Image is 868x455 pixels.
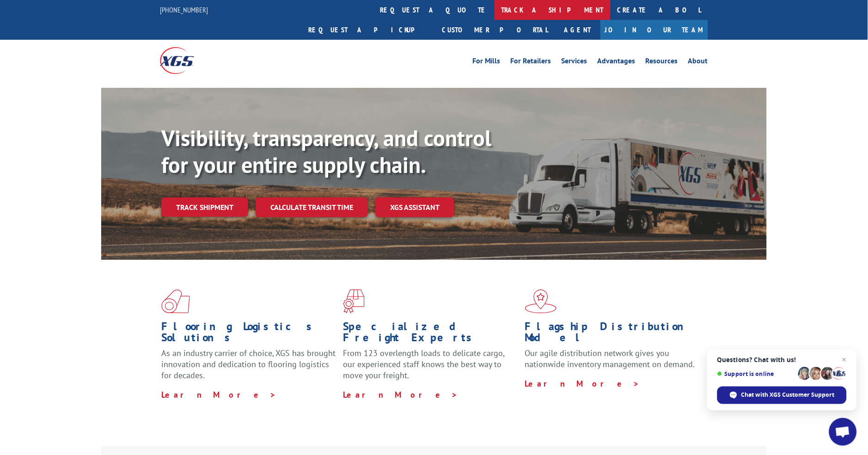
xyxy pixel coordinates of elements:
[717,370,795,377] span: Support is online
[525,289,557,314] img: xgs-icon-flagship-distribution-model-red
[555,20,600,40] a: Agent
[688,57,708,68] a: About
[161,289,190,314] img: xgs-icon-total-supply-chain-intelligence-red
[161,321,336,348] h1: Flooring Logistics Solutions
[161,389,276,400] a: Learn More >
[646,57,678,68] a: Resources
[343,321,518,348] h1: Specialized Freight Experts
[256,197,368,217] a: Calculate transit time
[472,57,501,68] a: For Mills
[525,378,640,389] a: Learn More >
[562,57,587,68] a: Services
[717,356,847,363] span: Questions? Chat with us!
[343,289,365,314] img: xgs-icon-focused-on-flooring-red
[435,20,555,40] a: Customer Portal
[511,57,551,68] a: For Retailers
[160,5,208,14] a: [PHONE_NUMBER]
[301,20,435,40] a: Request a pickup
[741,391,835,399] span: Chat with XGS Customer Support
[717,387,847,404] span: Chat with XGS Customer Support
[600,20,708,40] a: Join Our Team
[525,348,695,369] span: Our agile distribution network gives you nationwide inventory management on demand.
[829,418,857,446] a: Open chat
[525,321,700,348] h1: Flagship Distribution Model
[375,197,454,217] a: XGS ASSISTANT
[343,389,458,400] a: Learn More >
[161,197,248,217] a: Track shipment
[343,348,518,389] p: From 123 overlength loads to delicate cargo, our experienced staff knows the best way to move you...
[598,57,636,68] a: Advantages
[161,348,336,381] span: As an industry carrier of choice, XGS has brought innovation and dedication to flooring logistics...
[161,123,491,179] b: Visibility, transparency, and control for your entire supply chain.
